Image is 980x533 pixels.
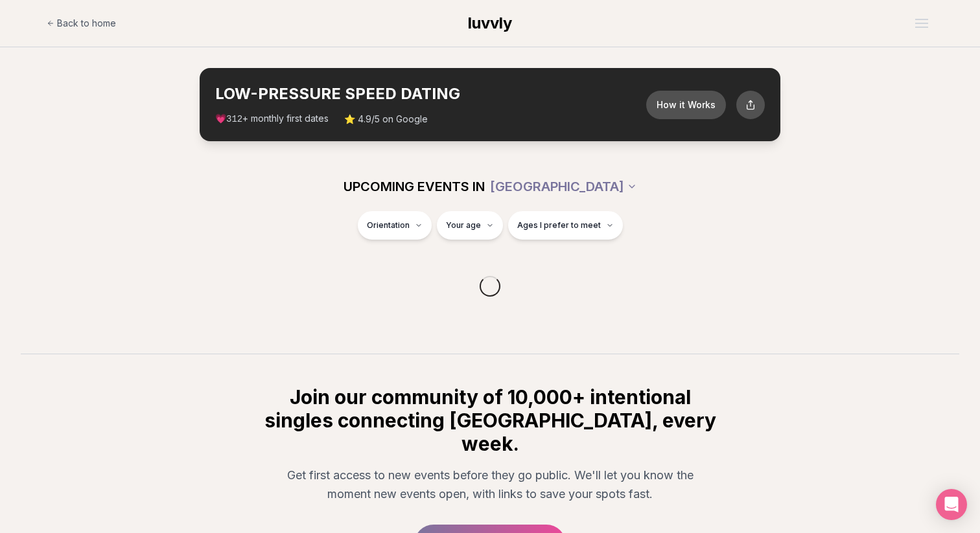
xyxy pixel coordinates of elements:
[468,14,512,32] span: luvvly
[344,113,428,126] span: ⭐ 4.9/5 on Google
[226,114,242,124] span: 312
[215,84,646,104] h2: LOW-PRESSURE SPEED DATING
[508,211,623,240] button: Ages I prefer to meet
[646,91,726,119] button: How it Works
[910,14,933,33] button: Open menu
[446,220,481,231] span: Your age
[517,220,601,231] span: Ages I prefer to meet
[936,489,967,520] div: Open Intercom Messenger
[47,10,116,36] a: Back to home
[262,385,718,455] h2: Join our community of 10,000+ intentional singles connecting [GEOGRAPHIC_DATA], every week.
[437,211,503,240] button: Your age
[468,13,512,34] a: luvvly
[490,172,637,201] button: [GEOGRAPHIC_DATA]
[57,17,116,30] span: Back to home
[272,466,708,504] p: Get first access to new events before they go public. We'll let you know the moment new events op...
[358,211,432,240] button: Orientation
[215,112,329,126] span: 💗 + monthly first dates
[344,177,485,196] span: UPCOMING EVENTS IN
[367,220,410,231] span: Orientation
